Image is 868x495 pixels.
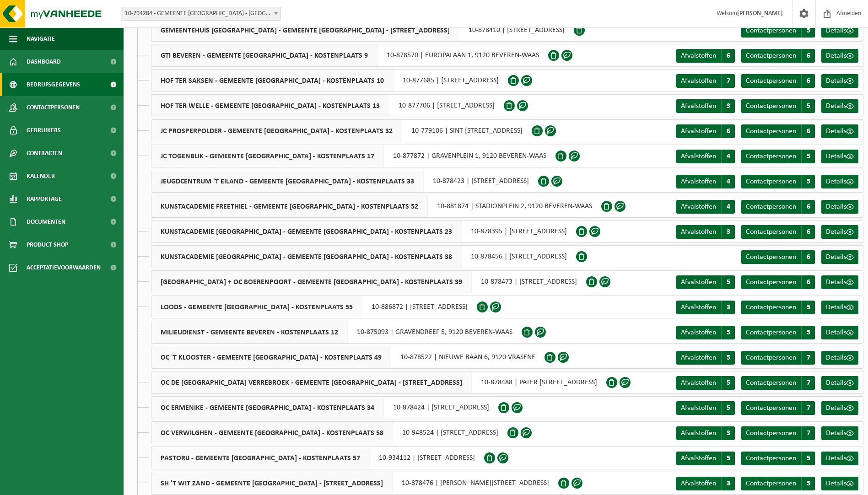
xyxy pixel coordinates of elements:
div: 10-779106 | SINT-[STREET_ADDRESS] [151,119,532,142]
span: Afvalstoffen [681,77,716,85]
a: Afvalstoffen 3 [676,225,735,239]
span: Afvalstoffen [681,430,716,437]
div: 10-877706 | [STREET_ADDRESS] [151,94,504,117]
span: 3 [721,477,735,490]
span: Navigatie [27,27,55,50]
a: Details [821,24,858,38]
span: GEMEENTEHUIS [GEOGRAPHIC_DATA] - GEMEENTE [GEOGRAPHIC_DATA] - [STREET_ADDRESS] [151,19,459,41]
div: 10-878423 | [STREET_ADDRESS] [151,170,538,193]
span: Contactpersonen [746,329,796,336]
a: Afvalstoffen 6 [676,124,735,138]
a: Contactpersonen 7 [741,376,815,390]
span: Details [826,404,846,412]
a: Afvalstoffen 5 [676,376,735,390]
span: Bedrijfsgegevens [27,73,80,96]
span: 6 [801,49,815,63]
a: Contactpersonen 6 [741,124,815,138]
strong: [PERSON_NAME] [737,10,783,17]
span: OC DE [GEOGRAPHIC_DATA] VERREBROEK - GEMEENTE [GEOGRAPHIC_DATA] - [STREET_ADDRESS] [151,371,472,393]
a: Details [821,74,858,88]
a: Afvalstoffen 4 [676,175,735,188]
span: Afvalstoffen [681,455,716,462]
span: Details [826,228,846,236]
span: 5 [801,326,815,339]
a: Contactpersonen 5 [741,24,815,38]
a: Contactpersonen 6 [741,74,815,88]
span: 4 [721,175,735,188]
a: Details [821,225,858,239]
a: Details [821,452,858,465]
a: Afvalstoffen 5 [676,275,735,289]
span: 5 [721,401,735,415]
span: OC ERMENIKE - GEMEENTE [GEOGRAPHIC_DATA] - KOSTENPLAATS 34 [151,397,384,419]
span: 5 [721,452,735,465]
span: Details [826,304,846,311]
span: 10-794284 - GEMEENTE BEVEREN - BEVEREN-WAAS [121,7,281,21]
span: 4 [721,200,735,214]
span: Details [826,128,846,135]
span: 5 [801,452,815,465]
span: Details [826,203,846,210]
span: Afvalstoffen [681,329,716,336]
span: 5 [801,301,815,314]
span: Afvalstoffen [681,203,716,210]
span: 5 [801,99,815,113]
span: Gebruikers [27,119,61,142]
span: Contactpersonen [746,404,796,412]
span: Contactpersonen [746,52,796,59]
span: HOF TER SAKSEN - GEMEENTE [GEOGRAPHIC_DATA] - KOSTENPLAATS 10 [151,70,394,91]
a: Details [821,99,858,113]
span: Contactpersonen [746,27,796,34]
a: Afvalstoffen 3 [676,477,735,490]
a: Contactpersonen 6 [741,250,815,264]
span: Afvalstoffen [681,153,716,160]
span: 5 [721,351,735,365]
a: Afvalstoffen 4 [676,150,735,163]
a: Details [821,426,858,440]
span: 7 [721,74,735,88]
a: Contactpersonen 5 [741,175,815,188]
a: Details [821,124,858,138]
div: 10-875093 | GRAVENDREEF 5, 9120 BEVEREN-WAAS [151,321,522,344]
span: Contactpersonen [746,430,796,437]
div: 10-878522 | NIEUWE BAAN 6, 9120 VRASENE [151,346,545,369]
span: Details [826,279,846,286]
a: Contactpersonen 6 [741,275,815,289]
a: Afvalstoffen 5 [676,326,735,339]
a: Contactpersonen 5 [741,150,815,163]
a: Afvalstoffen 7 [676,74,735,88]
span: Contactpersonen [746,455,796,462]
span: KUNSTACADEMIE [GEOGRAPHIC_DATA] - GEMEENTE [GEOGRAPHIC_DATA] - KOSTENPLAATS 23 [151,221,462,242]
a: Details [821,351,858,365]
a: Afvalstoffen 6 [676,49,735,63]
span: Afvalstoffen [681,128,716,135]
div: 10-886872 | [STREET_ADDRESS] [151,296,477,318]
span: Afvalstoffen [681,304,716,311]
span: Details [826,27,846,34]
span: Afvalstoffen [681,379,716,387]
span: Contracten [27,142,62,165]
span: Details [826,178,846,185]
span: 6 [801,124,815,138]
span: 3 [721,426,735,440]
span: Details [826,153,846,160]
span: Contactpersonen [746,354,796,361]
div: 10-877685 | [STREET_ADDRESS] [151,69,508,92]
span: Kalender [27,165,55,188]
a: Afvalstoffen 5 [676,401,735,415]
span: KUNSTACADEMIE [GEOGRAPHIC_DATA] - GEMEENTE [GEOGRAPHIC_DATA] - KOSTENPLAATS 38 [151,246,462,268]
span: Contactpersonen [746,102,796,110]
a: Contactpersonen 7 [741,426,815,440]
div: 10-878424 | [STREET_ADDRESS] [151,396,498,419]
a: Afvalstoffen 3 [676,99,735,113]
a: Contactpersonen 5 [741,99,815,113]
span: KUNSTACADEMIE FREETHIEL - GEMEENTE [GEOGRAPHIC_DATA] - KOSTENPLAATS 52 [151,195,428,217]
span: 7 [801,426,815,440]
span: 5 [721,376,735,390]
span: 7 [801,376,815,390]
span: Details [826,430,846,437]
span: OC VERWILGHEN - GEMEENTE [GEOGRAPHIC_DATA] - KOSTENPLAATS 58 [151,422,393,444]
span: LOODS - GEMEENTE [GEOGRAPHIC_DATA] - KOSTENPLAATS 55 [151,296,362,318]
span: 7 [801,401,815,415]
span: Contactpersonen [746,253,796,261]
